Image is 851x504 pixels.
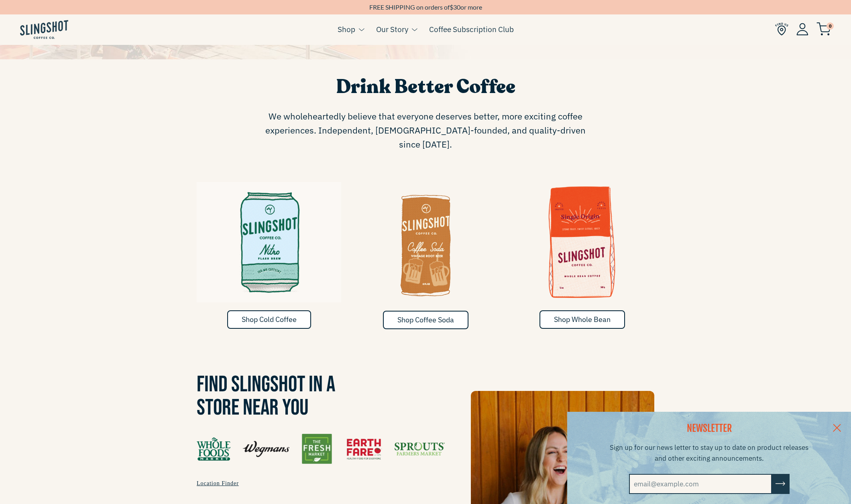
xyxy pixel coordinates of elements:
[353,182,498,310] a: Coffee Soda
[376,23,408,35] a: Our Story
[827,22,834,30] span: 0
[450,3,453,11] span: $
[816,24,831,34] a: 0
[775,22,788,36] img: Find Us
[540,310,625,329] a: Shop Whole Bean
[796,23,808,35] img: Account
[397,315,454,324] span: Shop Coffee Soda
[510,182,654,302] img: Whole Bean Coffee
[629,474,772,494] input: email@example.com
[227,310,311,329] a: Shop Cold Coffee
[242,315,297,324] span: Shop Cold Coffee
[609,442,810,464] p: Sign up for our news letter to stay up to date on product releases and other exciting announcements.
[261,109,590,152] span: We wholeheartedly believe that everyone deserves better, more exciting coffee experiences. Indepe...
[510,182,654,310] a: Whole Bean Coffee
[197,182,341,302] img: Cold & Flash Brew
[609,422,810,435] h2: NEWSLETTER
[197,182,341,310] a: Cold & Flash Brew
[816,22,831,36] img: cart
[336,74,515,100] span: Drink Better Coffee
[338,23,355,35] a: Shop
[453,3,460,11] span: 30
[383,311,468,329] a: Shop Coffee Soda
[554,315,611,324] span: Shop Whole Bean
[353,182,498,302] img: Coffee Soda
[429,23,514,35] a: Coffee Subscription Club
[197,371,335,421] span: Find Slingshot in a Store Near You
